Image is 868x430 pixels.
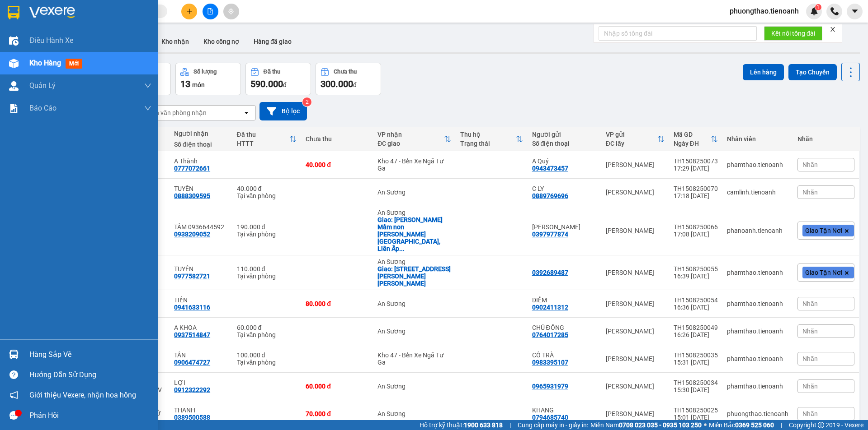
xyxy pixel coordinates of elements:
[802,300,818,307] span: Nhãn
[816,4,820,10] span: 1
[66,59,82,69] span: mới
[532,185,597,192] div: C LY
[237,131,290,138] div: Đã thu
[619,421,702,429] strong: 0708 023 035 - 0935 103 250
[237,324,297,331] div: 60.000 đ
[174,407,227,414] div: THANH
[29,59,61,67] span: Kho hàng
[175,63,241,95] button: Số lượng13món
[377,216,451,252] div: Giao: Trường Mầm non Hoa Thiên Lý, Liên Ấp 1 - 2 - 3, Xã Vĩnh Lộc B, Huyện Bình Chánh, Thành phố ...
[727,189,788,196] div: camlinh.tienoanh
[590,420,702,430] span: Miền Nam
[781,420,782,430] span: |
[606,410,665,417] div: [PERSON_NAME]
[9,391,18,399] span: notification
[144,108,207,117] div: Chọn văn phòng nhận
[9,59,19,68] img: warehouse-icon
[174,351,227,359] div: TÂN
[599,26,757,41] input: Nhập số tổng đài
[674,273,718,280] div: 16:39 [DATE]
[727,355,788,362] div: phamthao.tienoanh
[306,410,368,417] div: 70.000 đ
[29,348,151,361] div: Hàng sắp về
[207,8,213,14] span: file-add
[532,296,597,304] div: DIỄM
[797,135,854,143] div: Nhãn
[532,383,568,390] div: 0965931979
[532,359,568,366] div: 0983395107
[9,411,18,420] span: message
[192,81,205,88] span: món
[764,26,822,41] button: Kết nối tổng đài
[377,157,451,172] div: Kho 47 - Bến Xe Ngã Tư Ga
[237,273,297,280] div: Tại văn phòng
[29,80,56,91] span: Quản Lý
[228,8,234,14] span: aim
[601,127,669,151] th: Toggle SortBy
[377,140,444,147] div: ĐC giao
[29,389,136,401] span: Giới thiệu Vexere, nhận hoa hồng
[193,69,217,75] div: Số lượng
[196,31,246,52] button: Kho công nợ
[532,165,568,172] div: 0943473457
[532,157,597,165] div: A Quý
[674,192,718,199] div: 17:18 [DATE]
[674,359,718,366] div: 15:31 [DATE]
[674,265,718,273] div: TH1508250055
[818,422,824,428] span: copyright
[306,383,368,390] div: 60.000 đ
[259,102,307,120] button: Bộ lọc
[727,227,788,234] div: phanoanh.tienoanh
[420,420,503,430] span: Hỗ trợ kỹ thuật:
[727,383,788,390] div: phamthao.tienoanh
[154,31,196,52] button: Kho nhận
[771,28,815,38] span: Kết nối tổng đài
[727,161,788,168] div: phamthao.tienoanh
[802,383,818,390] span: Nhãn
[237,231,297,238] div: Tại văn phòng
[805,268,842,277] span: Giao Tận Nơi
[464,421,503,429] strong: 1900 633 818
[674,379,718,386] div: TH1508250034
[174,324,227,331] div: A KHOA
[29,368,151,382] div: Hướng dẫn sử dụng
[174,192,210,199] div: 0888309595
[802,355,818,362] span: Nhãn
[174,141,227,148] div: Số điện thoại
[174,157,227,165] div: A Thành
[802,410,818,417] span: Nhãn
[237,331,297,338] div: Tại văn phòng
[606,328,665,335] div: [PERSON_NAME]
[174,223,227,231] div: TÂM 0936644592
[237,265,297,273] div: 110.000 đ
[802,189,818,196] span: Nhãn
[674,131,711,138] div: Mã GD
[802,328,818,335] span: Nhãn
[174,231,210,238] div: 0938209052
[805,227,842,235] span: Giao Tận Nơi
[9,104,19,113] img: solution-icon
[509,420,511,430] span: |
[245,63,311,95] button: Đã thu590.000đ
[237,359,297,366] div: Tại văn phòng
[237,185,297,192] div: 40.000 đ
[606,189,665,196] div: [PERSON_NAME]
[532,192,568,199] div: 0889769696
[830,7,839,15] img: phone-icon
[674,223,718,231] div: TH1508250066
[709,420,774,430] span: Miền Bắc
[727,410,788,417] div: phuongthao.tienoanh
[847,4,863,19] button: caret-down
[377,300,451,307] div: An Sương
[9,350,19,359] img: warehouse-icon
[851,7,859,15] span: caret-down
[174,130,227,137] div: Người nhận
[306,300,368,307] div: 80.000 đ
[674,140,711,147] div: Ngày ĐH
[144,82,151,89] span: down
[283,81,287,88] span: đ
[377,265,451,287] div: Giao: 27 NGUYỄN ẢNH THỦ, HIỆP THÀNH, Q12
[321,79,353,89] span: 300.000
[727,135,788,143] div: Nhân viên
[174,265,227,273] div: TUYÊN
